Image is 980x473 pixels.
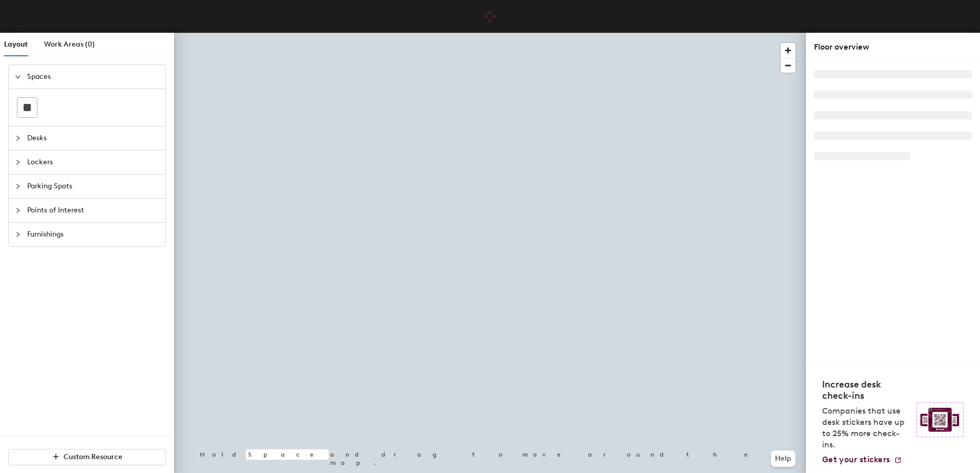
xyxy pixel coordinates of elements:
[15,159,21,165] span: collapsed
[4,40,28,49] span: Layout
[822,455,902,465] a: Get your stickers
[27,175,159,198] span: Parking Spots
[27,199,159,222] span: Points of Interest
[916,402,964,437] img: Sticker logo
[771,450,795,467] button: Help
[15,183,21,189] span: collapsed
[15,207,21,213] span: collapsed
[27,65,159,89] span: Spaces
[822,405,910,450] p: Companies that use desk stickers have up to 25% more check-ins.
[822,455,890,464] span: Get your stickers
[8,449,166,465] button: Custom Resource
[27,223,159,246] span: Furnishings
[64,453,122,461] span: Custom Resource
[15,135,21,141] span: collapsed
[27,150,159,174] span: Lockers
[15,74,21,80] span: expanded
[822,379,910,401] h4: Increase desk check-ins
[15,231,21,238] span: collapsed
[27,126,159,150] span: Desks
[814,41,972,53] div: Floor overview
[44,40,95,49] span: Work Areas (0)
